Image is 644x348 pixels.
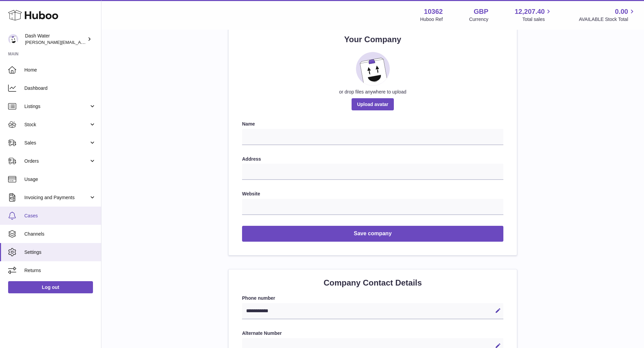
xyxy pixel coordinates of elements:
span: AVAILABLE Stock Total [579,16,636,23]
span: Invoicing and Payments [24,194,89,201]
span: Usage [24,176,96,183]
span: 0.00 [615,7,628,16]
span: Upload avatar [352,98,394,110]
h2: Your Company [242,34,503,45]
span: Cases [24,213,96,219]
span: Listings [24,103,89,110]
span: Orders [24,158,89,164]
label: Name [242,121,503,127]
strong: GBP [474,7,488,16]
a: 12,207.40 Total sales [515,7,552,23]
h2: Company Contact Details [242,277,503,288]
a: Log out [8,281,93,293]
span: Dashboard [24,85,96,91]
div: Huboo Ref [420,16,443,23]
span: Stock [24,122,89,128]
img: james@dash-water.com [8,34,18,44]
label: Website [242,191,503,197]
span: [PERSON_NAME][EMAIL_ADDRESS][DOMAIN_NAME] [25,39,136,45]
div: Dash Water [25,33,86,46]
label: Phone number [242,295,503,301]
span: Settings [24,249,96,256]
span: Returns [24,267,96,274]
div: Currency [469,16,488,23]
button: Save company [242,226,503,242]
span: 12,207.40 [515,7,545,16]
img: placeholder_image.svg [356,52,390,86]
span: Sales [24,140,89,146]
span: Total sales [522,16,552,23]
label: Alternate Number [242,330,503,337]
span: Channels [24,231,96,237]
span: Home [24,67,96,73]
strong: 10362 [424,7,443,16]
label: Address [242,156,503,162]
div: or drop files anywhere to upload [242,89,503,95]
a: 0.00 AVAILABLE Stock Total [579,7,636,23]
